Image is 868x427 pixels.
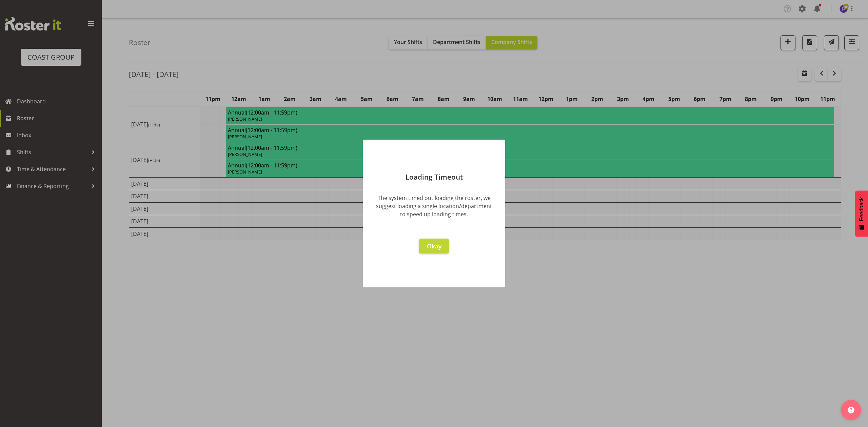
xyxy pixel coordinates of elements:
span: Okay [427,242,441,250]
button: Feedback - Show survey [855,190,868,237]
span: Feedback [859,197,865,221]
img: help-xxl-2.png [848,407,854,413]
button: Okay [419,239,449,253]
p: Loading Timeout [370,174,498,181]
div: The system timed out loading the roster, we suggest loading a single location/department to speed... [373,194,495,218]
